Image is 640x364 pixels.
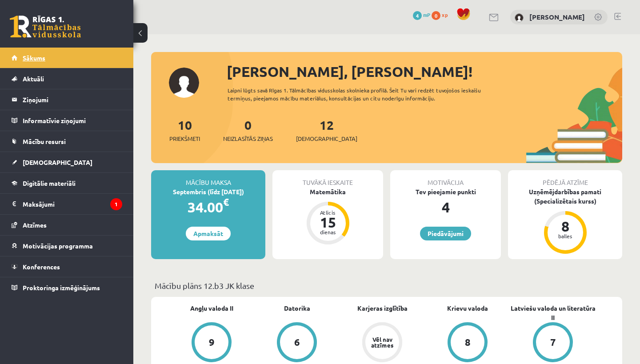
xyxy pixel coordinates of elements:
div: Motivācija [390,170,501,187]
a: 8 [425,322,510,364]
div: Vēl nav atzīmes [370,336,395,348]
a: Aktuāli [12,68,122,89]
div: 34.00 [151,196,265,218]
span: [DEMOGRAPHIC_DATA] [296,134,357,143]
a: 0Neizlasītās ziņas [223,117,273,143]
a: Vēl nav atzīmes [340,322,425,364]
div: 7 [550,337,556,347]
a: 6 [254,322,340,364]
span: Konferences [23,263,60,271]
a: Digitālie materiāli [12,173,122,193]
span: mP [423,11,430,18]
span: Digitālie materiāli [23,179,76,187]
a: 7 [510,322,596,364]
div: Septembris (līdz [DATE]) [151,187,265,196]
div: balles [552,233,579,239]
a: Apmaksāt [186,227,231,240]
a: 4 mP [413,11,430,18]
span: 0 [432,11,440,20]
i: 1 [110,198,122,210]
a: Ziņojumi [12,89,122,110]
div: Pēdējā atzīme [508,170,622,187]
span: Sākums [23,54,45,62]
a: Mācību resursi [12,131,122,152]
div: 8 [465,337,471,347]
div: [PERSON_NAME], [PERSON_NAME]! [227,61,622,82]
a: Maksājumi1 [12,194,122,214]
a: 0 xp [432,11,452,18]
a: Atzīmes [12,215,122,235]
span: [DEMOGRAPHIC_DATA] [23,158,92,166]
a: Konferences [12,256,122,277]
a: Piedāvājumi [420,227,471,240]
a: 10Priekšmeti [169,117,200,143]
span: Proktoringa izmēģinājums [23,284,100,292]
div: Laipni lūgts savā Rīgas 1. Tālmācības vidusskolas skolnieka profilā. Šeit Tu vari redzēt tuvojošo... [228,86,510,102]
a: Informatīvie ziņojumi [12,110,122,131]
div: 9 [209,337,215,347]
div: 6 [294,337,300,347]
p: Mācību plāns 12.b3 JK klase [155,280,619,292]
div: 8 [552,219,579,233]
a: [PERSON_NAME] [529,12,585,21]
div: Uzņēmējdarbības pamati (Specializētais kurss) [508,187,622,206]
div: 4 [390,196,501,218]
a: Datorika [284,304,310,313]
div: dienas [315,229,341,235]
a: [DEMOGRAPHIC_DATA] [12,152,122,172]
a: 12[DEMOGRAPHIC_DATA] [296,117,357,143]
a: Latviešu valoda un literatūra II [510,304,596,322]
div: Matemātika [272,187,383,196]
img: Aleksandra Timbere [515,13,524,22]
span: xp [442,11,448,18]
span: Motivācijas programma [23,242,93,250]
span: Mācību resursi [23,137,66,145]
a: Motivācijas programma [12,236,122,256]
a: Karjeras izglītība [357,304,408,313]
a: Rīgas 1. Tālmācības vidusskola [10,16,81,38]
legend: Maksājumi [23,194,122,214]
div: Tev pieejamie punkti [390,187,501,196]
div: Mācību maksa [151,170,265,187]
span: Priekšmeti [169,134,200,143]
div: 15 [315,215,341,229]
span: Aktuāli [23,75,44,83]
span: Atzīmes [23,221,47,229]
a: Angļu valoda II [190,304,233,313]
div: Tuvākā ieskaite [272,170,383,187]
a: Sākums [12,48,122,68]
a: Uzņēmējdarbības pamati (Specializētais kurss) 8 balles [508,187,622,255]
a: Proktoringa izmēģinājums [12,277,122,298]
span: € [223,196,229,208]
a: 9 [169,322,254,364]
a: Matemātika Atlicis 15 dienas [272,187,383,246]
legend: Ziņojumi [23,89,122,110]
span: 4 [413,11,422,20]
a: Krievu valoda [447,304,488,313]
div: Atlicis [315,210,341,215]
span: Neizlasītās ziņas [223,134,273,143]
legend: Informatīvie ziņojumi [23,110,122,131]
